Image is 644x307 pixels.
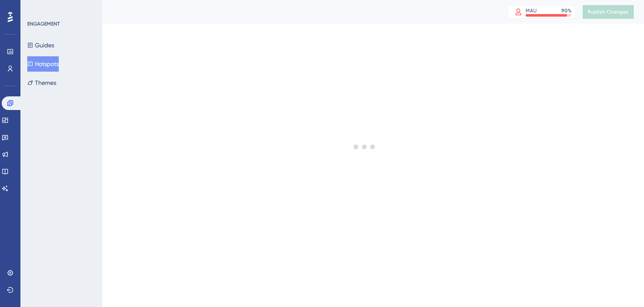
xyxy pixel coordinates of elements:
[583,5,634,19] button: Publish Changes
[27,38,54,53] button: Guides
[27,56,59,72] button: Hotspots
[27,75,56,90] button: Themes
[561,7,572,14] div: 90 %
[588,9,629,15] span: Publish Changes
[27,20,60,27] div: ENGAGEMENT
[526,7,537,14] div: MAU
